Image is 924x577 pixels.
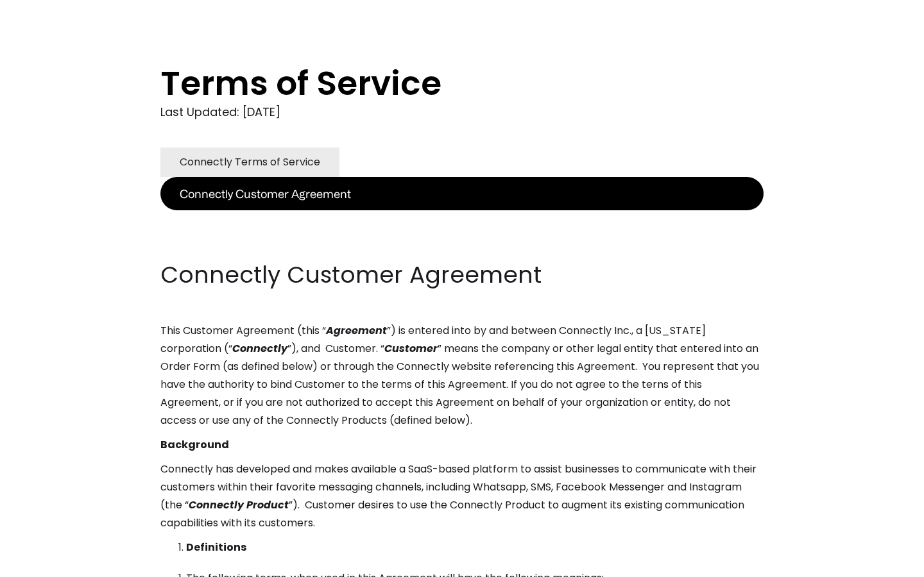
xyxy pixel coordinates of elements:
[160,460,764,532] p: Connectly has developed and makes available a SaaS-based platform to assist businesses to communi...
[189,498,289,512] em: Connectly Product
[160,437,229,452] strong: Background
[186,540,246,555] strong: Definitions
[326,323,387,338] em: Agreement
[180,185,351,203] div: Connectly Customer Agreement
[26,555,77,573] ul: Language list
[160,322,764,430] p: This Customer Agreement (this “ ”) is entered into by and between Connectly Inc., a [US_STATE] co...
[232,341,287,356] em: Connectly
[160,103,764,122] div: Last Updated: [DATE]
[180,153,320,171] div: Connectly Terms of Service
[160,259,764,291] h2: Connectly Customer Agreement
[160,235,764,253] p: ‍
[160,64,712,103] h1: Terms of Service
[160,210,764,228] p: ‍
[384,341,438,356] em: Customer
[13,553,77,573] aside: Language selected: English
